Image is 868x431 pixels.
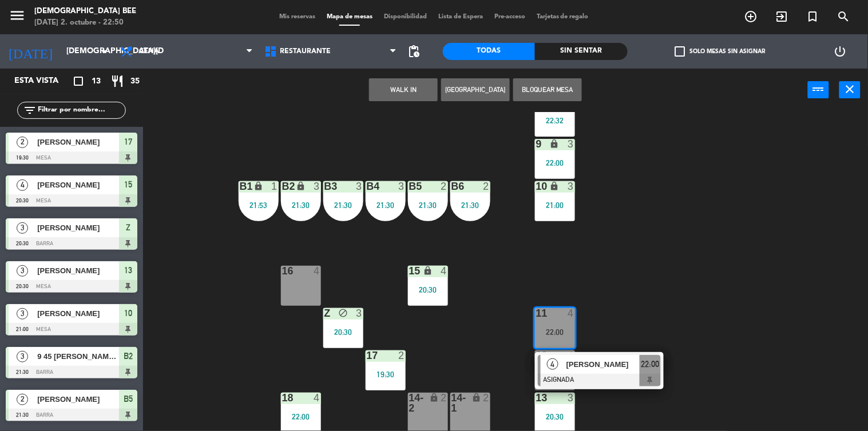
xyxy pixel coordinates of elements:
span: B5 [124,392,133,406]
div: 4 [568,350,574,361]
i: turned_in_not [806,10,820,23]
div: 2 [441,181,447,191]
div: B3 [324,181,325,191]
div: 4 [568,308,574,318]
div: 21:30 [408,201,448,209]
div: 18 [282,393,283,403]
div: 3 [568,139,574,149]
span: Lista de Espera [433,14,489,20]
span: [PERSON_NAME] [37,136,119,148]
div: [DEMOGRAPHIC_DATA] Bee [34,6,136,17]
div: 19:30 [366,370,406,378]
button: Bloquear Mesa [513,78,582,101]
span: 4 [17,179,28,191]
span: 13 [124,264,132,277]
div: 21:30 [323,201,363,209]
span: 3 [17,308,28,320]
i: exit_to_app [775,10,789,23]
i: filter_list [23,103,37,117]
i: lock [253,181,263,191]
div: 16 [282,266,283,276]
span: 2 [17,137,28,148]
span: Mis reservas [274,14,321,20]
span: 4 [547,358,558,370]
label: Solo mesas sin asignar [675,46,765,57]
div: 20:30 [535,413,575,421]
i: search [837,10,851,23]
i: power_settings_new [834,45,847,58]
i: crop_square [72,74,85,88]
span: Disponibilidad [378,14,433,20]
div: Z [324,308,325,318]
span: B2 [124,349,133,363]
i: power_input [812,82,826,96]
span: [PERSON_NAME] [37,222,119,234]
i: add_circle_outline [744,10,758,23]
i: lock [296,181,306,191]
i: menu [9,7,26,24]
span: 2 [17,394,28,405]
button: close [839,81,861,98]
div: 3 [568,393,574,403]
div: 22:00 [535,328,575,336]
span: Mapa de mesas [321,14,378,20]
div: 4 [441,266,447,276]
div: 2 [483,181,490,191]
div: 3 [398,181,405,191]
span: 22:00 [641,357,659,371]
i: arrow_drop_down [98,45,112,58]
div: 21:53 [239,201,279,209]
div: 21:30 [281,201,321,209]
div: 21:30 [366,201,406,209]
div: 3 [356,181,363,191]
span: 13 [92,75,101,88]
div: 14-1 [451,393,452,413]
button: WALK IN [369,78,438,101]
span: [PERSON_NAME] [37,393,119,405]
button: power_input [808,81,829,98]
span: Cena [139,47,159,55]
span: 10 [124,306,132,320]
div: 1 [271,181,278,191]
div: 2 [398,350,405,361]
i: lock [429,393,439,402]
span: 3 [17,265,28,277]
div: 3 [356,308,363,318]
div: B2 [282,181,283,191]
div: 3 [568,181,574,191]
i: lock [550,139,560,149]
span: Z [126,221,130,234]
div: 4 [314,393,320,403]
span: Pre-acceso [489,14,531,20]
input: Filtrar por nombre... [37,104,125,117]
span: 15 [124,178,132,191]
div: 17 [367,350,367,361]
div: 22:00 [281,413,321,421]
div: 3 [314,181,320,191]
span: [PERSON_NAME] [37,179,119,191]
span: 35 [130,75,140,88]
div: 22:32 [535,117,575,125]
div: B6 [451,181,452,191]
div: Esta vista [6,74,82,88]
span: Tarjetas de regalo [531,14,594,20]
div: 21:30 [450,201,490,209]
div: 20:30 [408,286,448,294]
div: 22:00 [535,159,575,167]
div: Todas [443,43,536,60]
div: 2 [483,393,490,403]
span: pending_actions [407,45,421,58]
div: 4 [314,266,320,276]
button: menu [9,7,26,28]
span: [PERSON_NAME] [37,308,119,320]
div: 20:30 [323,328,363,336]
div: [DATE] 2. octubre - 22:50 [34,17,136,29]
